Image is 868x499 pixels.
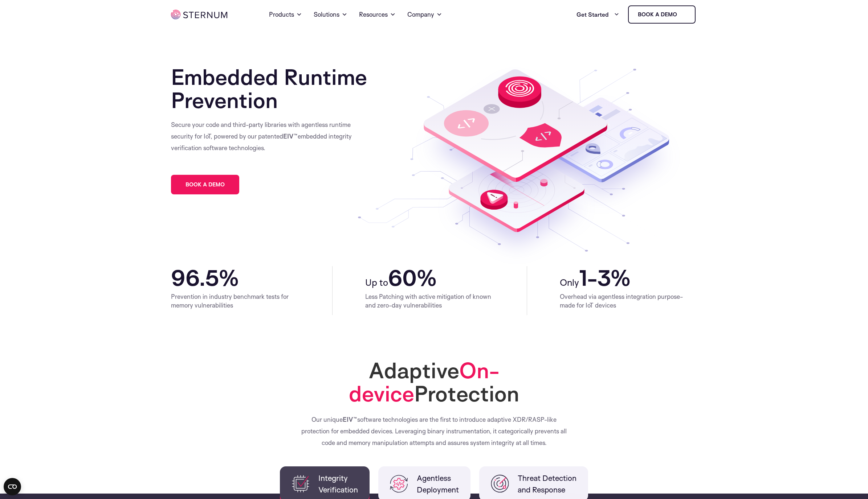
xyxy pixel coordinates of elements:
p: Secure your code and third-party libraries with agentless runtime security for IoT, powered by ou... [171,119,353,154]
span: Up to [365,276,388,288]
img: Integrity Verification [292,475,310,493]
p: Less Patching with active mitigation of known and zero-day vulnerabilities [365,292,494,310]
img: sternum iot [680,12,686,17]
img: Agentless Deployment [390,475,408,493]
a: Book a demo [171,175,239,194]
h2: 60% [365,266,494,289]
a: Resources [359,1,396,28]
b: EIV™ [283,132,298,140]
a: Solutions [314,1,347,28]
p: Our unique software technologies are the first to introduce adaptive XDR/RASP-like protection for... [298,414,570,449]
b: EIV™ [343,416,357,423]
a: Company [407,1,442,28]
h2: Adaptive Protection [289,359,579,405]
a: Book a demo [628,5,696,24]
span: Book a demo [186,182,225,187]
span: Integrity Verification [318,472,358,495]
h2: 1-3% [560,266,697,289]
img: Runtime Protection [358,65,685,266]
h1: Embedded Runtime Prevention [171,65,382,112]
p: Overhead via agentless integration purpose-made for IoT devices [560,292,697,310]
h2: 96.5% [171,266,300,289]
button: Open CMP widget [4,478,21,495]
span: Agentless Deployment [417,472,459,495]
span: Only [560,276,579,288]
img: sternum iot [171,10,227,19]
img: Threat Detection and Response [491,475,509,493]
span: On-device [349,356,500,407]
a: Products [269,1,302,28]
p: Prevention in industry benchmark tests for memory vulnerabilities [171,292,300,310]
span: Threat Detection and Response [518,472,576,495]
a: Get Started [576,7,619,22]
